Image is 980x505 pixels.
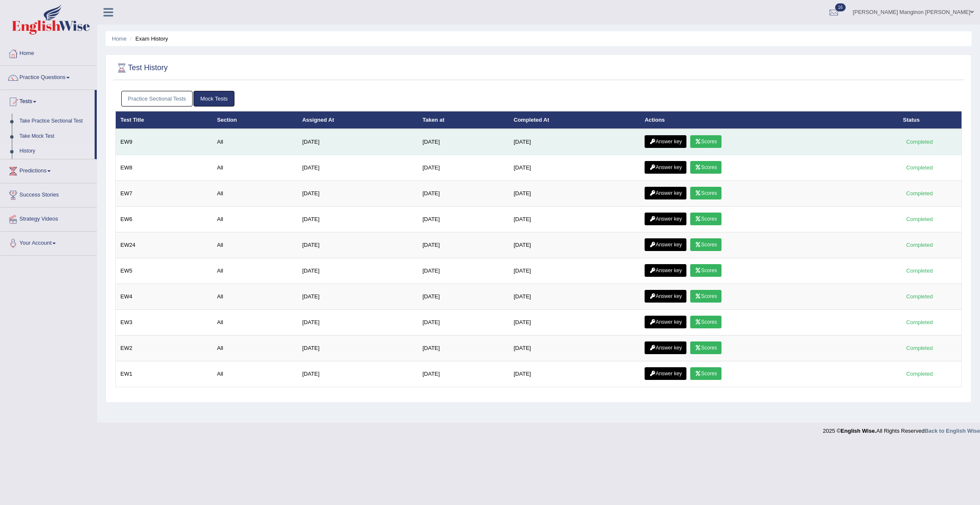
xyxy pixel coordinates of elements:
[116,284,212,310] td: EW4
[690,187,721,199] a: Scores
[116,336,212,361] td: EW2
[903,266,936,275] div: Completed
[115,62,168,74] h2: Test History
[212,361,298,387] td: All
[212,207,298,232] td: All
[645,367,686,380] a: Answer key
[418,181,509,207] td: [DATE]
[297,361,418,387] td: [DATE]
[16,129,95,144] a: Take Mock Test
[297,129,418,155] td: [DATE]
[212,181,298,207] td: All
[925,428,980,434] a: Back to English Wise
[297,111,418,129] th: Assigned At
[690,316,721,328] a: Scores
[418,361,509,387] td: [DATE]
[690,238,721,251] a: Scores
[297,207,418,232] td: [DATE]
[509,155,640,181] td: [DATE]
[509,129,640,155] td: [DATE]
[0,207,97,229] a: Strategy Videos
[116,129,212,155] td: EW9
[212,111,298,129] th: Section
[823,423,980,435] div: 2025 © All Rights Reserved
[903,189,936,198] div: Completed
[690,290,721,303] a: Scores
[509,361,640,387] td: [DATE]
[116,155,212,181] td: EW8
[418,155,509,181] td: [DATE]
[509,181,640,207] td: [DATE]
[841,428,876,434] strong: English Wise.
[212,155,298,181] td: All
[645,161,686,174] a: Answer key
[509,284,640,310] td: [DATE]
[116,181,212,207] td: EW7
[297,258,418,284] td: [DATE]
[418,207,509,232] td: [DATE]
[116,258,212,284] td: EW5
[297,181,418,207] td: [DATE]
[690,367,721,380] a: Scores
[903,292,936,301] div: Completed
[212,232,298,258] td: All
[16,114,95,129] a: Take Practice Sectional Test
[509,207,640,232] td: [DATE]
[509,310,640,336] td: [DATE]
[898,111,962,129] th: Status
[645,187,686,199] a: Answer key
[903,163,936,172] div: Completed
[645,213,686,225] a: Answer key
[418,258,509,284] td: [DATE]
[903,344,936,352] div: Completed
[116,361,212,387] td: EW1
[690,341,721,354] a: Scores
[116,310,212,336] td: EW3
[418,336,509,361] td: [DATE]
[16,144,95,159] a: History
[903,240,936,249] div: Completed
[418,284,509,310] td: [DATE]
[212,284,298,310] td: All
[645,264,686,277] a: Answer key
[690,264,721,277] a: Scores
[0,42,97,63] a: Home
[645,341,686,354] a: Answer key
[112,35,127,42] a: Home
[903,137,936,146] div: Completed
[640,111,898,129] th: Actions
[903,215,936,224] div: Completed
[212,336,298,361] td: All
[297,232,418,258] td: [DATE]
[509,258,640,284] td: [DATE]
[116,232,212,258] td: EW24
[418,232,509,258] td: [DATE]
[297,336,418,361] td: [DATE]
[690,213,721,225] a: Scores
[297,284,418,310] td: [DATE]
[418,310,509,336] td: [DATE]
[297,310,418,336] td: [DATE]
[509,232,640,258] td: [DATE]
[0,159,97,180] a: Predictions
[116,207,212,232] td: EW6
[212,129,298,155] td: All
[690,161,721,174] a: Scores
[418,129,509,155] td: [DATE]
[903,369,936,378] div: Completed
[128,35,168,43] li: Exam History
[116,111,212,129] th: Test Title
[193,91,234,106] a: Mock Tests
[0,183,97,205] a: Success Stories
[835,3,846,11] span: 16
[212,258,298,284] td: All
[121,91,193,106] a: Practice Sectional Tests
[645,316,686,328] a: Answer key
[418,111,509,129] th: Taken at
[645,238,686,251] a: Answer key
[0,232,97,253] a: Your Account
[0,66,97,87] a: Practice Questions
[645,135,686,148] a: Answer key
[903,318,936,327] div: Completed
